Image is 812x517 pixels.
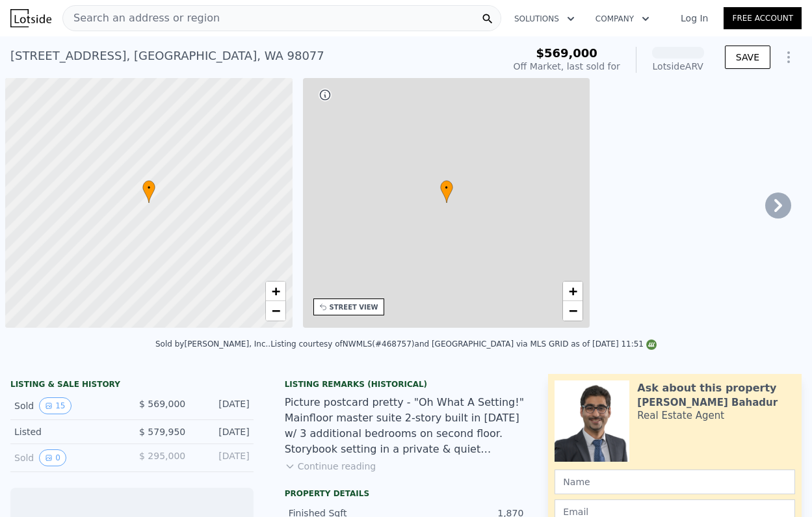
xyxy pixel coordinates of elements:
[637,409,724,422] div: Real Estate Agent
[196,425,249,438] div: [DATE]
[569,283,577,299] span: +
[536,46,597,60] span: $569,000
[563,301,583,321] a: Zoom out
[14,425,122,438] div: Listed
[330,302,378,312] div: STREET VIEW
[725,46,770,69] button: SAVE
[142,180,155,203] div: •
[271,302,280,319] span: −
[10,9,51,27] img: Lotside
[10,379,254,392] div: LISTING & SALE HISTORY
[139,451,185,461] span: $ 295,000
[646,339,657,350] img: NWMLS Logo
[555,470,795,494] input: Name
[271,283,280,299] span: +
[569,302,577,319] span: −
[514,60,620,73] div: Off Market, last sold for
[665,12,724,25] a: Log In
[652,60,704,73] div: Lotside ARV
[724,7,802,29] a: Free Account
[504,7,585,31] button: Solutions
[139,399,185,409] span: $ 569,000
[39,397,71,414] button: View historical data
[270,339,657,349] div: Listing courtesy of NWMLS (#468757) and [GEOGRAPHIC_DATA] via MLS GRID as of [DATE] 11:51
[39,449,66,466] button: View historical data
[440,182,453,194] span: •
[637,396,778,409] div: [PERSON_NAME] Bahadur
[142,182,155,194] span: •
[637,380,776,396] div: Ask about this property
[266,282,285,301] a: Zoom in
[10,47,324,65] div: [STREET_ADDRESS] , [GEOGRAPHIC_DATA] , WA 98077
[63,10,220,26] span: Search an address or region
[285,379,528,390] div: Listing Remarks (Historical)
[14,449,122,466] div: Sold
[266,301,285,321] a: Zoom out
[585,7,660,31] button: Company
[285,460,376,473] button: Continue reading
[440,180,453,203] div: •
[285,395,528,457] div: Picture postcard pretty - "Oh What A Setting!" Mainfloor master suite 2-story built in [DATE] w/ ...
[14,397,122,414] div: Sold
[776,44,802,70] button: Show Options
[139,427,185,437] span: $ 579,950
[196,449,249,466] div: [DATE]
[285,488,528,499] div: Property details
[155,339,270,349] div: Sold by [PERSON_NAME], Inc. .
[563,282,583,301] a: Zoom in
[196,397,249,414] div: [DATE]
